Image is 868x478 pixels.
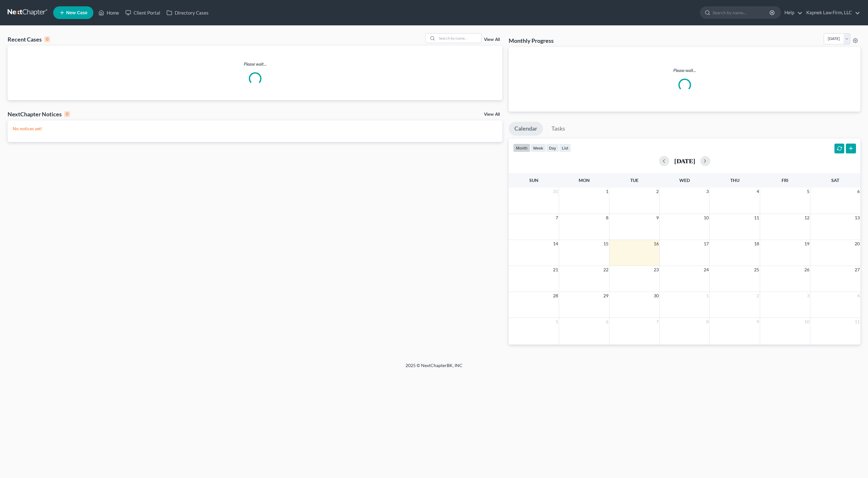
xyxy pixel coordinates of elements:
span: 3 [706,188,709,195]
span: 9 [756,318,760,326]
div: 0 [44,36,50,42]
span: 2 [656,188,659,195]
span: 31 [552,188,559,195]
span: 17 [703,240,709,248]
span: Sat [831,178,839,183]
span: 4 [756,188,760,195]
span: 2 [756,292,760,300]
h2: [DATE] [674,158,695,164]
span: 24 [703,266,709,274]
a: View All [484,112,500,117]
span: 10 [703,214,709,222]
span: Fri [782,178,788,183]
span: 25 [753,266,760,274]
button: day [546,144,559,152]
div: NextChapter Notices [8,110,70,118]
span: 1 [706,292,709,300]
a: Kapnek Law Firm, LLC [803,7,860,18]
div: 2025 © NextChapterBK, INC [254,362,614,374]
span: Thu [730,178,739,183]
a: Home [95,7,122,18]
span: 8 [706,318,709,326]
span: 6 [857,188,860,195]
input: Search by name... [437,34,481,43]
span: 3 [806,292,810,300]
span: 6 [605,318,609,326]
span: 14 [552,240,559,248]
a: Client Portal [122,7,163,18]
span: 7 [656,318,659,326]
span: 26 [804,266,810,274]
button: week [530,144,546,152]
span: Mon [579,178,590,183]
span: 12 [804,214,810,222]
span: 13 [854,214,860,222]
span: Tue [630,178,638,183]
span: 11 [753,214,760,222]
div: Recent Cases [8,36,50,43]
input: Search by name... [713,7,771,18]
span: 27 [854,266,860,274]
span: 5 [555,318,559,326]
span: 21 [552,266,559,274]
p: Please wait... [514,67,855,74]
span: 19 [804,240,810,248]
span: Sun [529,178,538,183]
span: 30 [653,292,659,300]
a: Directory Cases [163,7,212,18]
a: View All [484,37,500,42]
span: 15 [603,240,609,248]
button: list [559,144,571,152]
p: Please wait... [8,61,502,67]
span: 4 [857,292,860,300]
button: month [513,144,530,152]
span: New Case [66,10,87,15]
span: 8 [605,214,609,222]
span: 23 [653,266,659,274]
div: 0 [64,111,70,117]
a: Help [781,7,802,18]
span: 5 [806,188,810,195]
a: Calendar [509,122,543,136]
a: Tasks [546,122,571,136]
span: 16 [653,240,659,248]
span: 20 [854,240,860,248]
h3: Monthly Progress [509,37,554,44]
span: 1 [605,188,609,195]
span: 29 [603,292,609,300]
span: 7 [555,214,559,222]
span: 11 [854,318,860,326]
span: Wed [679,178,690,183]
span: 18 [753,240,760,248]
span: 10 [804,318,810,326]
p: No notices yet! [13,126,497,132]
span: 9 [656,214,659,222]
span: 22 [603,266,609,274]
span: 28 [552,292,559,300]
